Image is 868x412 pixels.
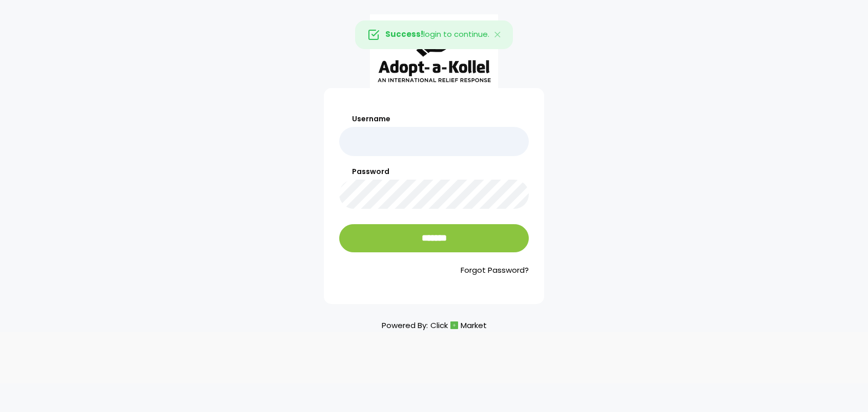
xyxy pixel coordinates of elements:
[430,318,487,332] a: ClickMarket
[339,265,529,276] a: Forgot Password?
[339,114,529,124] label: Username
[385,29,423,39] strong: Success!
[382,318,487,332] p: Powered By:
[355,20,513,49] div: login to continue.
[483,21,513,49] button: Close
[339,166,529,177] label: Password
[450,321,458,329] img: cm_icon.png
[370,14,498,88] img: aak_logo_sm.jpeg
